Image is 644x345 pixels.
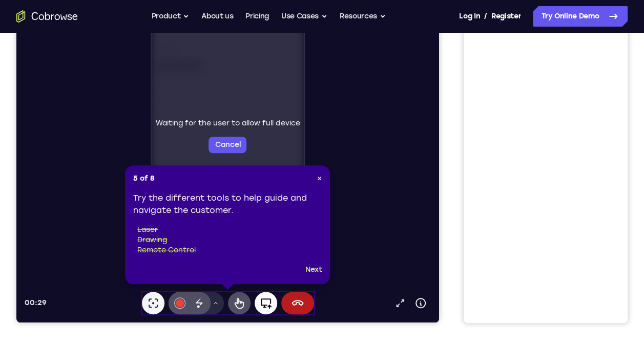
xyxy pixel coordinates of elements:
a: Pricing [245,6,269,27]
button: Product [152,6,190,27]
h2: Transactions [4,237,160,251]
li: remote control [137,245,322,255]
p: Balance [4,58,160,68]
button: Remote control [212,312,234,335]
button: Next [305,264,322,276]
button: Annotations color [152,312,175,335]
span: 00:29 [8,319,30,328]
a: Go to the home page [16,10,78,23]
a: Register [491,6,521,27]
button: Disappearing ink [172,312,194,335]
a: Try Online Demo [533,6,628,27]
a: About us [201,6,233,27]
button: Device info [394,313,414,334]
iframe: remote-screen [135,9,288,304]
div: Try the different tools to help guide and navigate the customer. [133,192,322,255]
span: × [317,174,322,183]
span: 5 of 8 [133,174,155,184]
a: Popout [373,313,394,334]
button: Full device [238,312,261,335]
a: Log In [459,6,480,27]
button: Resources [340,6,386,27]
button: End session [265,312,298,335]
div: Waiting for the user to allow full device [139,139,283,174]
li: drawing [137,235,322,245]
button: Use Cases [281,6,327,27]
div: [DATE] [4,261,160,270]
span: / [484,10,487,23]
button: Close Tour [317,174,322,184]
li: laser [137,225,322,235]
a: Cobrowse [4,11,160,30]
button: Cancel [192,157,230,174]
button: Drawing tools menu [191,312,207,335]
button: Laser pointer [126,312,148,335]
div: Spent this month [4,199,160,227]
